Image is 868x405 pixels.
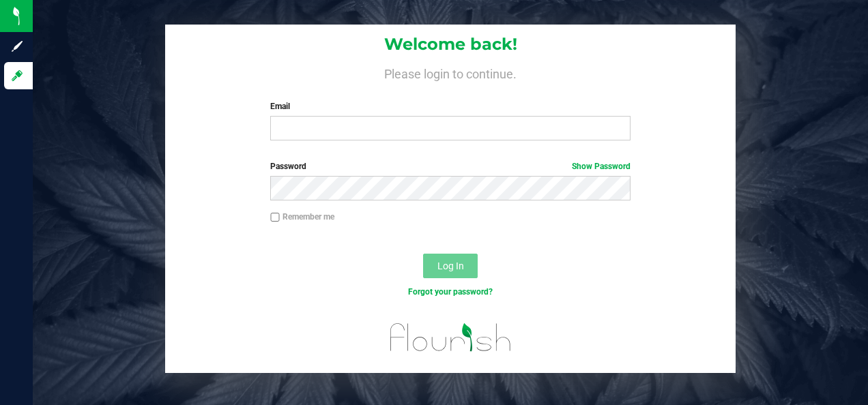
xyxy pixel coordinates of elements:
span: Log In [437,260,464,271]
input: Remember me [270,213,280,222]
inline-svg: Log in [10,69,24,82]
a: Forgot your password? [408,287,493,297]
inline-svg: Sign up [10,40,24,53]
img: flourish_logo.svg [379,313,522,362]
h1: Welcome back! [165,35,736,53]
button: Log In [423,254,478,278]
label: Remember me [270,211,334,223]
a: Show Password [572,162,631,171]
span: Password [270,162,306,171]
h4: Please login to continue. [165,65,736,81]
label: Email [270,100,630,112]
